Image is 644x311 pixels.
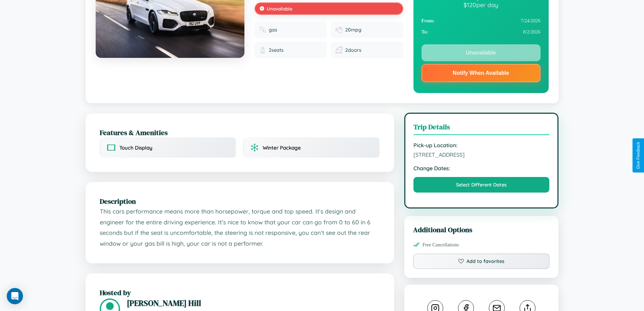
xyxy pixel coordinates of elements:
div: 7 / 24 / 2026 [422,15,541,26]
span: [STREET_ADDRESS] [413,151,550,158]
strong: Change Dates: [413,165,550,172]
span: Winter Package [263,145,301,151]
div: $ 120 per day [422,1,541,8]
h2: Features & Amenities [100,128,380,137]
img: Fuel type [259,26,266,33]
h2: Hosted by [100,288,380,297]
h2: Description [100,196,380,206]
div: Open Intercom Messenger [7,288,23,304]
button: Select Different Dates [413,177,550,193]
button: Notify When Available [422,64,541,82]
span: 2 doors [345,47,361,53]
img: Fuel efficiency [336,26,342,33]
h3: Trip Details [413,122,550,135]
span: 2 seats [269,47,284,53]
strong: Pick-up Location: [413,142,550,149]
span: gas [269,27,277,33]
h3: Additional Options [413,225,550,235]
span: Free Cancellations [423,242,459,248]
div: Give Feedback [636,142,641,169]
strong: To: [422,29,428,35]
button: Unavailable [422,44,541,61]
span: 20 mpg [345,27,361,33]
img: Seats [259,47,266,53]
span: Touch Display [119,145,152,151]
span: Unavailable [267,6,292,12]
button: Add to favorites [413,253,550,269]
img: Doors [336,47,342,53]
strong: From: [422,18,435,24]
h3: [PERSON_NAME] Hill [127,297,380,309]
p: This cars performance means more than horsepower, torque and top speed. It’s design and engineer ... [100,206,380,249]
div: 8 / 2 / 2026 [422,26,541,38]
